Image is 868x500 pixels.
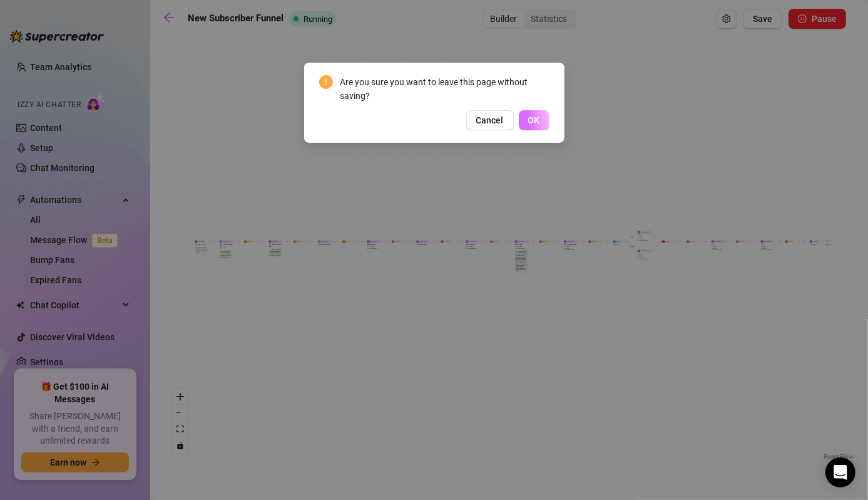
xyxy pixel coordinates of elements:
[340,75,549,103] div: Are you sure you want to leave this page without saving?
[825,457,855,487] div: Open Intercom Messenger
[476,115,504,125] span: Cancel
[519,110,549,130] button: OK
[319,75,333,89] span: exclamation-circle
[528,115,540,125] span: OK
[466,110,514,130] button: Cancel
